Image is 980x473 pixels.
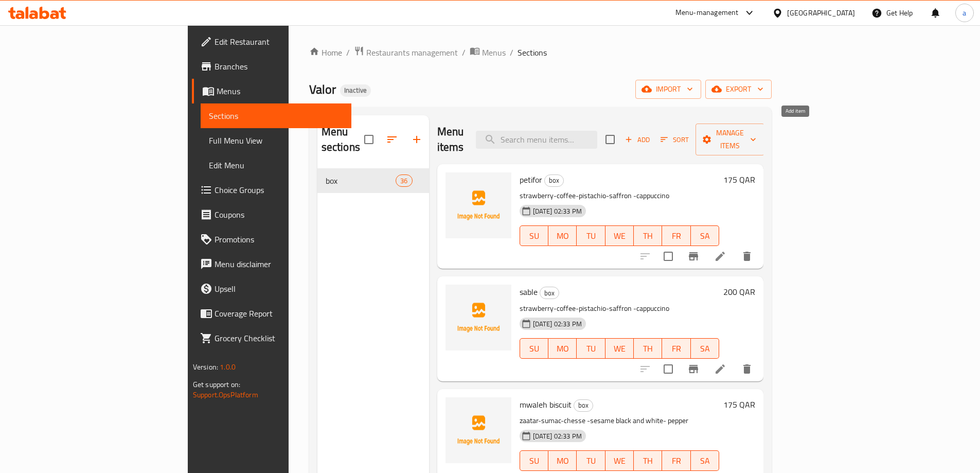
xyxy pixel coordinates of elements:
button: TU [577,450,605,471]
a: Upsell [192,276,351,301]
button: Add [621,132,654,148]
span: TH [638,341,658,356]
span: export [714,83,763,96]
div: Inactive [340,84,371,97]
span: Menu disclaimer [215,258,343,270]
span: Sections [209,110,343,122]
span: SA [695,453,715,468]
span: FR [666,341,686,356]
button: MO [548,338,577,359]
span: Coupons [215,208,343,221]
button: Manage items [696,124,764,155]
span: Sort items [654,132,696,148]
span: TH [638,453,658,468]
a: Restaurants management [354,46,458,59]
span: [DATE] 02:33 PM [529,206,586,216]
div: items [396,174,412,187]
span: MO [553,453,573,468]
span: FR [666,453,686,468]
span: Upsell [215,283,343,295]
div: [GEOGRAPHIC_DATA] [787,7,855,19]
button: FR [662,225,690,246]
a: Choice Groups [192,178,351,202]
span: box [326,174,396,187]
a: Edit menu item [714,250,726,262]
a: Coupons [192,202,351,227]
span: import [644,83,693,96]
span: box [574,399,593,411]
p: zaatar-sumac-chesse -sesame black and white- pepper [520,414,720,427]
span: Select to update [657,246,679,267]
button: MO [548,225,577,246]
span: Sort [661,134,689,146]
h6: 200 QAR [723,285,755,299]
span: [DATE] 02:33 PM [529,319,586,329]
button: WE [605,225,634,246]
span: Promotions [215,233,343,246]
span: Select to update [657,358,679,380]
button: TH [634,225,662,246]
span: box [545,174,563,186]
button: import [635,80,701,99]
span: Grocery Checklist [215,332,343,344]
span: Menus [217,85,343,97]
button: FR [662,450,690,471]
h6: 175 QAR [723,172,755,187]
div: Menu-management [675,7,739,19]
button: FR [662,338,690,359]
button: TH [634,450,662,471]
span: 36 [396,176,412,186]
a: Sections [201,103,351,128]
button: delete [735,357,759,381]
span: SU [524,453,544,468]
span: Select section [599,129,621,150]
a: Menus [192,79,351,103]
span: Select all sections [358,129,380,150]
button: SU [520,225,548,246]
span: Manage items [704,127,756,152]
span: Branches [215,60,343,73]
button: SU [520,450,548,471]
button: Branch-specific-item [681,244,706,269]
a: Promotions [192,227,351,252]
button: Sort [658,132,691,148]
img: sable [446,285,511,351]
button: SA [691,225,719,246]
span: Full Menu View [209,134,343,147]
span: Choice Groups [215,184,343,196]
div: box [574,399,593,412]
span: box [540,287,559,299]
li: / [462,46,466,59]
span: petifor [520,172,542,187]
span: Version: [193,360,218,374]
button: WE [605,338,634,359]
button: TU [577,225,605,246]
input: search [476,131,597,149]
span: TU [581,341,601,356]
div: box36 [317,168,429,193]
button: export [705,80,772,99]
span: SA [695,341,715,356]
span: Add [623,134,651,146]
span: WE [610,229,630,243]
button: SA [691,338,719,359]
img: mwaleh biscuit [446,397,511,463]
span: SU [524,229,544,243]
a: Edit Menu [201,153,351,178]
span: sable [520,284,538,300]
a: Coverage Report [192,301,351,326]
a: Menus [470,46,506,59]
nav: Menu sections [317,164,429,197]
p: strawberry-coffee-pistachio-saffron -cappuccino [520,189,720,202]
button: TH [634,338,662,359]
li: / [510,46,513,59]
img: petifor [446,172,511,238]
div: box [540,287,559,299]
span: Coverage Report [215,307,343,320]
span: SA [695,229,715,243]
a: Support.OpsPlatform [193,388,258,401]
span: WE [610,453,630,468]
p: strawberry-coffee-pistachio-saffron -cappuccino [520,302,720,315]
a: Grocery Checklist [192,326,351,351]
span: Edit Restaurant [215,36,343,48]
